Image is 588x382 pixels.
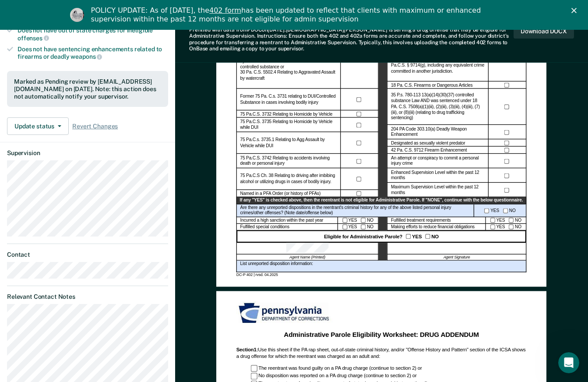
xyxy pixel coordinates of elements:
div: YES NO [486,217,527,224]
label: 75 Pa.C.S Ch. 38 Relating to driving after imbibing alcohol or utilizing drugs in cases of bodily... [240,173,337,185]
span: Revert Changes [72,123,118,130]
div: Eligible for Administrative Parole? YES NO [236,231,527,243]
div: Administrative Parole Eligibility Worksheet: DRUG ADDENDUM [241,331,522,340]
div: Making efforts to reduce financial obligations [387,224,486,231]
dt: Supervision [7,149,168,157]
label: 35 P.s. 780-113 13(a)(14)(30)(37) controlled substance Law AND was sentenced under 18 PA. C.S. 75... [391,93,485,122]
label: Named in a PFA Order (or history of PFAs) [240,191,321,197]
label: An attempt or conspiracy to commit a personal injury crime [391,156,485,167]
div: Fulfilled treatment requirements [387,217,486,224]
label: Enhanced Supervision Level within the past 12 months [391,170,485,181]
div: If any "YES" is checked above, then the reentrant is not eligible for Administrative Parole. If "... [236,198,527,205]
div: Prefilled with data from PDOC on [DATE] . [DEMOGRAPHIC_DATA][PERSON_NAME] is serving a drug offen... [189,27,514,52]
button: Update status [7,117,69,135]
span: weapons [70,53,102,60]
div: YES NO [338,217,379,224]
div: Fulfilled special conditions [236,224,338,231]
div: DC-P 402 | rvsd. 04.2025 [236,272,527,278]
dt: Contact [7,251,168,258]
div: Agent Name (Printed) [236,255,379,261]
label: 204 PA Code 303.10(a) Deadly Weapon Enhancement [391,127,485,138]
label: 75 Pa.C.S. 3735 Relating to Homicide by Vehicle while DUI [240,120,337,131]
label: 42 Pa. C.S. 9712 Firearm Enhancement [391,148,467,153]
div: POLICY UPDATE: As of [DATE], the has been updated to reflect that clients with maximum or enhance... [91,6,504,24]
div: YES NO [338,224,379,231]
label: Former 75 Pa. C.s. 3731 relating to DUI/Controlled Substance in cases involving bodily injury [240,94,337,106]
span: offenses [18,35,49,42]
label: 75 Pa.C.S. 3732 Relating to Homicide by Vehicle [240,111,333,117]
div: YES NO [486,224,527,231]
div: Marked as Pending review by [EMAIL_ADDRESS][DOMAIN_NAME] on [DATE]. Note: this action does not au... [14,78,161,100]
div: The reentrant was found guilty on a PA drug charge (continue to section 2) or [251,365,526,372]
a: 402 form [209,6,241,14]
div: Incurred a high sanction within the past year [236,217,338,224]
div: Use this sheet if the PA rap sheet, out-of-state criminal history, and/or "Offense History and Pa... [236,347,527,360]
div: Does not have sentencing enhancements related to firearms or deadly [18,46,168,60]
label: 18 Pa. C.S. Firearms or Dangerous Articles [391,82,472,88]
label: Maximum Supervision Level within the past 12 months [391,184,485,196]
b: Section 1 : [236,347,258,353]
div: No disposition was reported on a PA drug charge (continue to section 2) or [251,373,526,380]
button: Download DOCX [514,24,574,39]
dt: Relevant Contact Notes [7,293,168,301]
div: Close [571,8,580,13]
label: 75 Pa.C.s. 3735.1 Relating to Agg Assault by Vehicle while DUI [240,138,337,149]
label: 75 Pa.C.S. 3742 Relating to accidents involving death or personal injury [240,156,337,167]
div: Does not have out of state charges for ineligible [18,27,168,42]
div: Agent Signature [387,255,527,261]
div: Are there any unreported dispositions in the reentrant's criminal history for any of the above li... [236,205,474,217]
label: Designated as sexually violent predator [391,140,465,146]
iframe: Intercom live chat [558,352,579,373]
div: List unreported disposition information: [236,261,527,272]
img: Profile image for Kim [70,8,84,22]
div: YES NO [474,205,526,217]
img: PDOC Logo [236,301,334,326]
